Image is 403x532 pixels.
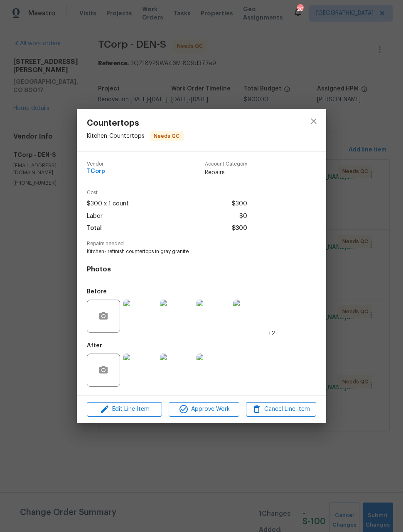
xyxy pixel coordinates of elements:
span: Countertops [87,119,184,128]
span: +2 [268,329,275,338]
span: $0 [239,210,247,222]
span: $300 [232,222,247,234]
span: Account Category [205,161,247,167]
span: Kitchen - Countertops [87,133,145,139]
button: Approve Work [169,402,239,417]
span: $300 [232,198,247,210]
button: Edit Line Item [87,402,162,417]
span: Kitchen- refinish countertops in gray granite [87,248,293,255]
span: Repairs needed [87,241,316,246]
span: Cancel Line Item [248,404,314,415]
span: Repairs [205,168,247,177]
h5: After [87,343,102,349]
span: TCorp [87,168,105,175]
h4: Photos [87,265,316,273]
span: Needs QC [150,132,183,140]
span: Total [87,222,102,234]
h5: Before [87,289,107,295]
span: Cost [87,190,247,195]
button: Cancel Line Item [246,402,316,417]
span: Approve Work [171,404,236,415]
span: Vendor [87,161,105,167]
span: Labor [87,210,103,222]
span: Edit Line Item [89,404,160,415]
button: close [304,111,324,131]
div: 20 [297,5,303,13]
span: $300 x 1 count [87,198,129,210]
